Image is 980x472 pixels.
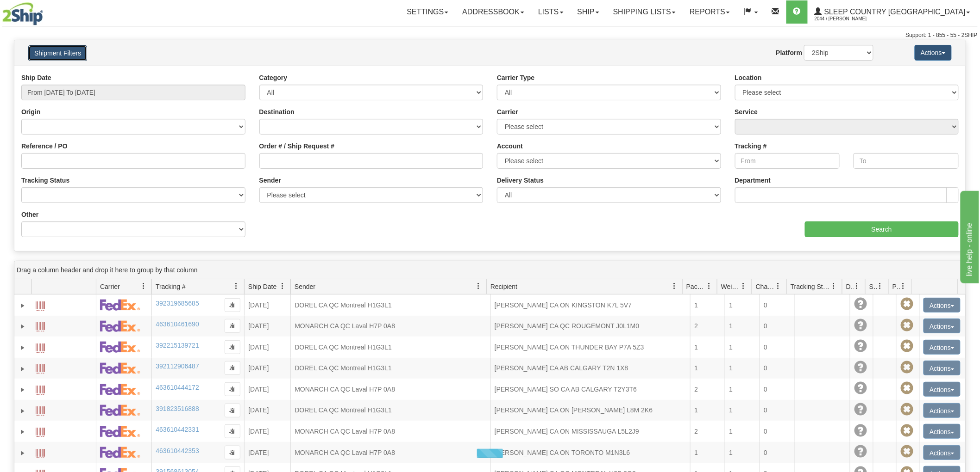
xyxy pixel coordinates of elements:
a: Tracking Status filter column settings [826,278,842,294]
a: Ship [571,0,606,24]
div: grid grouping header [14,261,966,279]
label: Department [735,176,771,185]
a: Tracking # filter column settings [228,278,244,294]
span: Sender [295,282,315,291]
a: Sender filter column settings [471,278,486,294]
span: Sleep Country [GEOGRAPHIC_DATA] [822,8,966,16]
label: Tracking Status [21,176,69,185]
a: Addressbook [455,0,531,24]
label: Sender [259,176,281,185]
label: Account [497,141,523,151]
span: Recipient [490,282,517,291]
a: Lists [531,0,570,24]
iframe: chat widget [959,189,979,283]
span: Tracking # [156,282,186,291]
label: Reference / PO [21,141,68,151]
label: Service [735,107,758,116]
input: Search [805,221,959,237]
label: Location [735,73,762,82]
label: Destination [259,107,295,116]
a: Pickup Status filter column settings [896,278,911,294]
a: Recipient filter column settings [666,278,682,294]
label: Platform [776,48,803,57]
span: Pickup Status [892,282,900,291]
label: Other [21,210,38,219]
a: Weight filter column settings [736,278,752,294]
span: Weight [721,282,741,291]
span: Packages [686,282,706,291]
img: logo2044.jpg [2,2,43,25]
a: Charge filter column settings [771,278,786,294]
a: Reports [683,0,737,24]
div: live help - online [7,6,86,17]
label: Ship Date [21,73,51,82]
label: Tracking # [735,141,767,151]
a: Shipment Issues filter column settings [873,278,888,294]
span: Carrier [100,282,120,291]
button: Actions [915,45,952,61]
div: Support: 1 - 855 - 55 - 2SHIP [2,31,978,39]
a: Carrier filter column settings [136,278,151,294]
label: Order # / Ship Request # [259,141,335,151]
a: Sleep Country [GEOGRAPHIC_DATA] 2044 / [PERSON_NAME] [808,0,977,24]
span: Delivery Status [846,282,854,291]
span: 2044 / [PERSON_NAME] [815,14,884,24]
a: Shipping lists [606,0,683,24]
label: Delivery Status [497,176,544,185]
input: From [735,153,840,169]
span: Charge [756,282,775,291]
span: Shipment Issues [869,282,877,291]
input: To [854,153,959,169]
span: Ship Date [248,282,276,291]
span: Tracking Status [791,282,831,291]
button: Shipment Filters [28,45,87,61]
label: Carrier Type [497,73,534,82]
a: Packages filter column settings [701,278,717,294]
label: Origin [21,107,40,116]
label: Carrier [497,107,518,116]
label: Category [259,73,288,82]
a: Delivery Status filter column settings [849,278,865,294]
a: Ship Date filter column settings [275,278,290,294]
a: Settings [400,0,455,24]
